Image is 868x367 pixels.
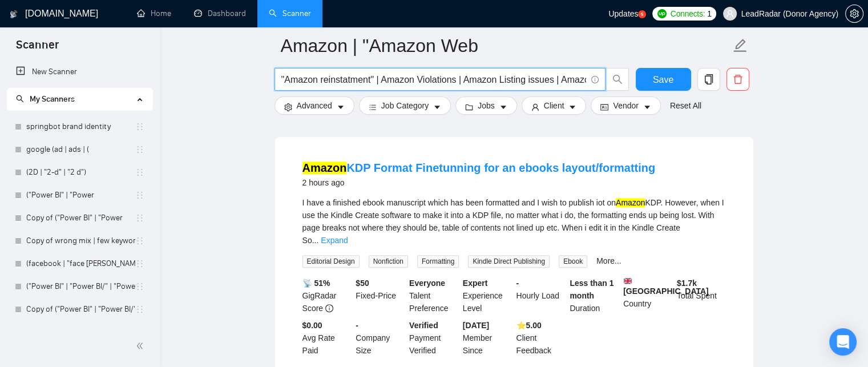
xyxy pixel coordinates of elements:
[16,61,143,83] a: New Scanner
[568,103,576,111] span: caret-down
[269,9,311,18] a: searchScanner
[302,255,360,268] span: Editorial Design
[369,103,377,111] span: bars
[596,256,621,265] a: More...
[7,115,152,138] li: springbot brand identity
[570,279,613,300] b: Less than 1 month
[135,168,144,177] span: holder
[606,68,629,91] button: search
[297,99,332,112] span: Advanced
[284,103,292,111] span: setting
[356,279,369,288] b: $ 50
[409,279,445,288] b: Everyone
[26,161,135,184] a: (2D | "2-d" | "2 d")
[726,68,749,91] button: delete
[468,255,550,268] span: Kindle Direct Publishing
[433,103,441,111] span: caret-down
[26,229,135,252] a: Copy of wrong mix | few keywords
[274,96,354,115] button: settingAdvancedcaret-down
[325,304,333,312] span: info-circle
[135,282,144,291] span: holder
[26,275,135,298] a: ("Power BI" | "Power BI/" | "Power BI-" | "/Power BI" | "Power BI," | "Power BI." | powerbi | "po...
[321,236,348,245] a: Expand
[514,277,568,314] div: Hourly Load
[26,115,135,138] a: springbot brand identity
[302,321,322,330] b: $0.00
[641,12,644,17] text: 5
[657,9,667,18] img: upwork-logo.png
[7,37,68,61] span: Scanner
[135,145,144,154] span: holder
[135,259,144,268] span: holder
[727,74,749,84] span: delete
[136,340,147,352] span: double-left
[697,68,720,91] button: copy
[135,122,144,131] span: holder
[407,277,461,314] div: Talent Preference
[10,5,18,23] img: logo
[359,96,451,115] button: barsJob Categorycaret-down
[829,328,857,356] div: Open Intercom Messenger
[591,96,660,115] button: idcardVendorcaret-down
[300,319,354,357] div: Avg Rate Paid
[302,279,330,288] b: 📡 51%
[544,99,564,112] span: Client
[302,162,656,174] a: AmazonKDP Format Finetunning for an ebooks layout/formatting
[135,213,144,223] span: holder
[653,72,673,87] span: Save
[461,319,514,357] div: Member Since
[7,321,152,344] li: full-stack ossystem
[7,252,152,275] li: (facebook | "face bo
[381,99,429,112] span: Job Category
[531,103,539,111] span: user
[638,10,646,18] a: 5
[616,198,645,207] mark: Amazon
[281,72,586,87] input: Search Freelance Jobs...
[677,279,697,288] b: $ 1.7k
[636,68,691,91] button: Save
[707,7,712,20] span: 1
[499,103,507,111] span: caret-down
[135,305,144,314] span: holder
[281,31,730,60] input: Scanner name...
[733,38,748,53] span: edit
[407,319,461,357] div: Payment Verified
[135,191,144,200] span: holder
[135,236,144,245] span: holder
[516,279,519,288] b: -
[30,94,75,104] span: My Scanners
[567,277,621,314] div: Duration
[7,138,152,161] li: google (ad | ads | (
[698,74,720,84] span: copy
[137,9,171,18] a: homeHome
[7,275,152,298] li: ("Power BI" | "Power BI/" | "Power BI-" | "/Power BI" | "Power BI," | "Power BI." | powerbi | "po...
[302,176,656,189] div: 2 hours ago
[409,321,438,330] b: Verified
[300,277,354,314] div: GigRadar Score
[26,207,135,229] a: Copy of ("Power BI" | "Power
[671,7,705,20] span: Connects:
[455,96,517,115] button: folderJobscaret-down
[621,277,675,314] div: Country
[369,255,408,268] span: Nonfiction
[312,236,319,245] span: ...
[600,103,608,111] span: idcard
[353,319,407,357] div: Company Size
[16,94,75,104] span: My Scanners
[7,207,152,229] li: Copy of ("Power BI" | "Power
[26,138,135,161] a: google (ad | ads | (
[26,184,135,207] a: ("Power BI" | "Power
[559,255,587,268] span: Ebook
[463,279,488,288] b: Expert
[623,277,709,296] b: [GEOGRAPHIC_DATA]
[302,196,726,247] div: I have a finished ebook manuscript which has been formatted and I wish to publish iot on KDP. How...
[516,321,542,330] b: ⭐️ 5.00
[478,99,495,112] span: Jobs
[337,103,345,111] span: caret-down
[845,5,863,23] button: setting
[16,95,24,103] span: search
[670,99,701,112] a: Reset All
[7,161,152,184] li: (2D | "2-d" | "2 d")
[7,298,152,321] li: Copy of ("Power BI" | "Power BI/" | "Power BI-" | "/Power BI" | "Power BI," | "Power BI." | power...
[608,9,638,18] span: Updates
